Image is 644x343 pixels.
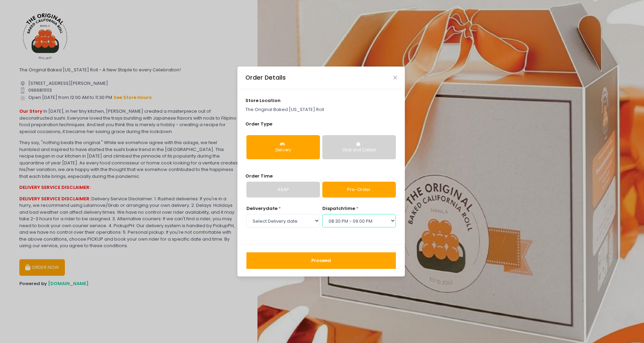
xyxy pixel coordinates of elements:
[327,147,391,153] div: Click and Collect
[245,106,397,113] p: The Original Baked [US_STATE] Roll
[245,73,286,82] div: Order Details
[322,182,396,198] a: Pre-Order
[393,76,397,79] button: Close
[322,135,396,159] button: Click and Collect
[246,252,396,269] button: Proceed
[246,135,320,159] button: Delivery
[246,205,277,212] span: Delivery date
[251,147,315,153] div: Delivery
[322,205,355,212] span: dispatch time
[245,97,281,104] span: store location
[245,121,272,127] span: Order Type
[246,182,320,198] a: ASAP
[245,173,273,179] span: Order Time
